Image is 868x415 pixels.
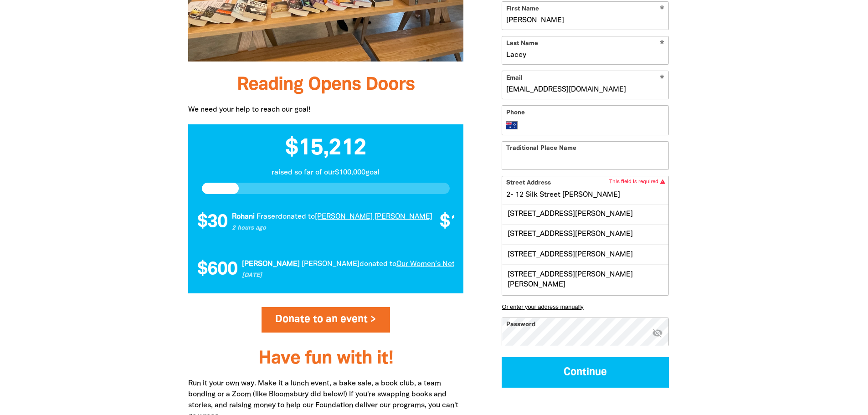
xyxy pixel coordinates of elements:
em: Rohani [232,214,255,220]
div: [STREET_ADDRESS][PERSON_NAME] [502,244,668,264]
button: Or enter your address manually [502,303,669,310]
p: raised so far of our $100,000 goal [188,167,464,178]
span: $30 [197,213,227,231]
span: $15,212 [285,138,366,159]
a: [PERSON_NAME] [PERSON_NAME] [315,214,432,220]
a: Donate to an event > [262,307,390,333]
span: donated to [360,261,396,267]
span: $100 [440,213,480,231]
p: 2 hours ago [232,224,432,233]
span: $600 [197,261,237,279]
a: Our Women’s Network Book Swap [396,261,510,267]
div: [STREET_ADDRESS][PERSON_NAME] [502,204,668,224]
em: Fraser [257,214,278,220]
div: Donation stream [197,208,455,237]
span: Reading Opens Doors [237,77,415,93]
div: [STREET_ADDRESS][PERSON_NAME][PERSON_NAME] [502,264,668,295]
span: Have fun with it! [258,350,393,367]
i: Hide password [652,327,663,338]
span: donated to [278,214,315,220]
p: [DATE] [242,272,510,281]
p: We need your help to reach our goal! [188,104,464,115]
em: [PERSON_NAME] [302,261,360,267]
em: [PERSON_NAME] [242,261,300,267]
button: visibility_off [652,327,663,339]
div: [STREET_ADDRESS][PERSON_NAME] [502,224,668,244]
div: Donation stream [197,255,455,284]
button: Continue [502,357,669,387]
